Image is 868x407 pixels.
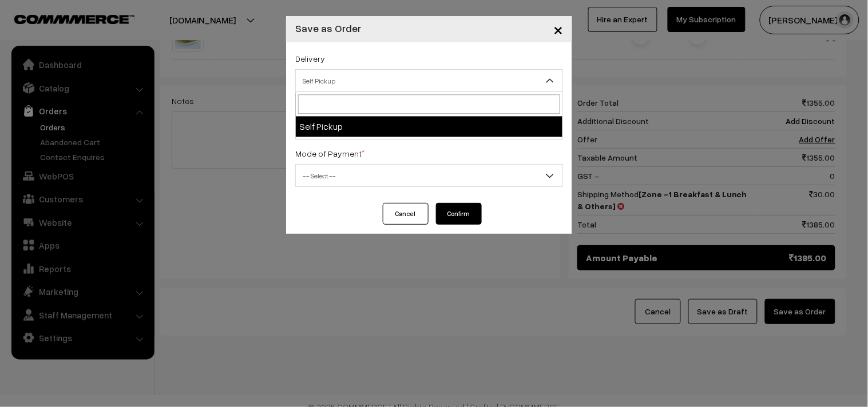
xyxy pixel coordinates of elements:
span: Self Pickup [295,69,563,92]
span: × [553,18,563,39]
label: Delivery [295,53,325,65]
span: -- Select -- [296,166,562,186]
span: -- Select -- [295,164,563,187]
label: Mode of Payment [295,147,364,159]
button: Cancel [383,203,429,225]
button: Close [544,11,572,47]
li: Self Pickup [296,116,562,137]
h4: Save as Order [295,21,361,36]
button: Confirm [436,203,482,225]
span: Self Pickup [296,71,562,91]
